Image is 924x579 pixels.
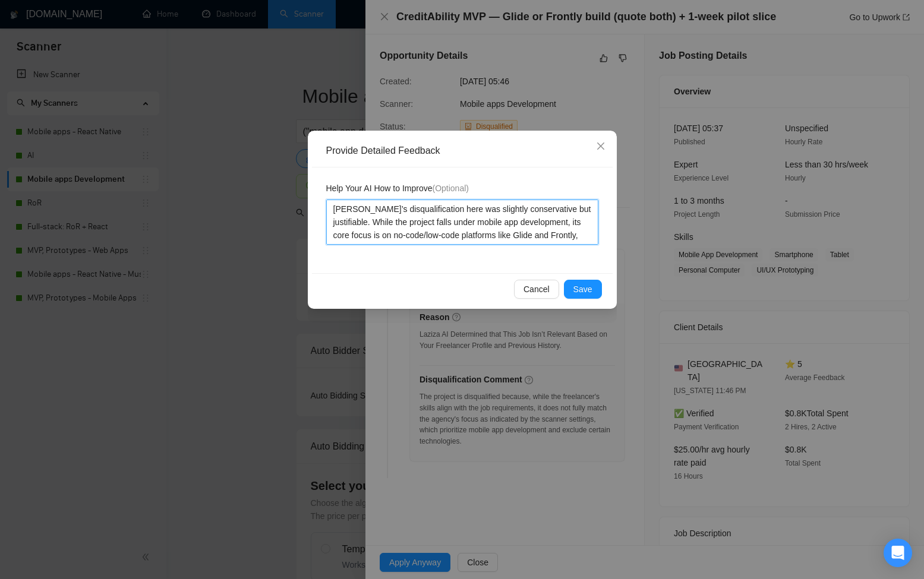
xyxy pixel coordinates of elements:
button: Cancel [514,280,559,299]
span: Help Your AI How to Improve [326,182,469,195]
button: Close [585,131,617,163]
span: close [596,141,606,151]
span: Save [573,283,592,296]
span: Cancel [524,283,550,296]
span: (Optional) [433,183,469,193]
div: Provide Detailed Feedback [326,144,607,157]
button: Save [564,280,602,299]
div: Open Intercom Messenger [884,539,912,567]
